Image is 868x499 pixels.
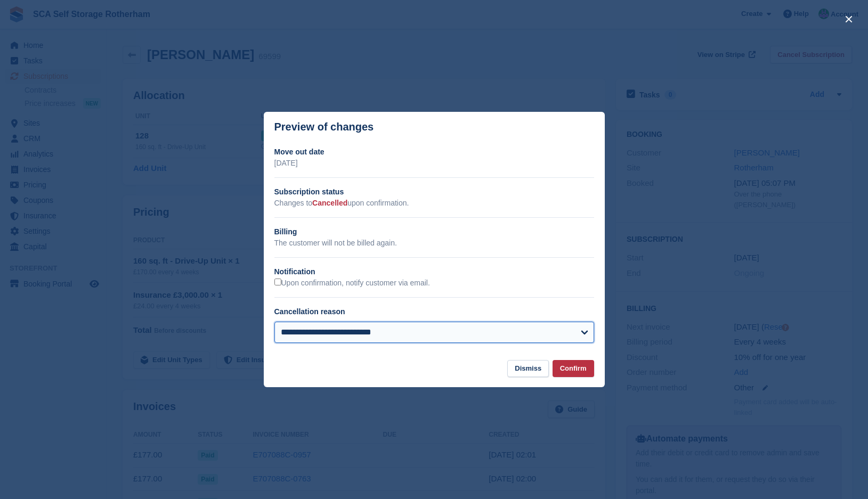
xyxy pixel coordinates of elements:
h2: Notification [274,266,594,277]
span: Cancelled [312,199,347,207]
h2: Billing [274,226,594,238]
label: Upon confirmation, notify customer via email. [274,279,430,288]
input: Upon confirmation, notify customer via email. [274,279,281,285]
label: Cancellation reason [274,307,345,316]
button: Confirm [553,360,594,378]
h2: Subscription status [274,186,594,198]
p: Preview of changes [274,121,374,133]
p: Changes to upon confirmation. [274,198,594,209]
p: The customer will not be billed again. [274,238,594,249]
h2: Move out date [274,146,594,158]
p: [DATE] [274,158,594,169]
button: close [840,11,857,28]
button: Dismiss [507,360,549,378]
